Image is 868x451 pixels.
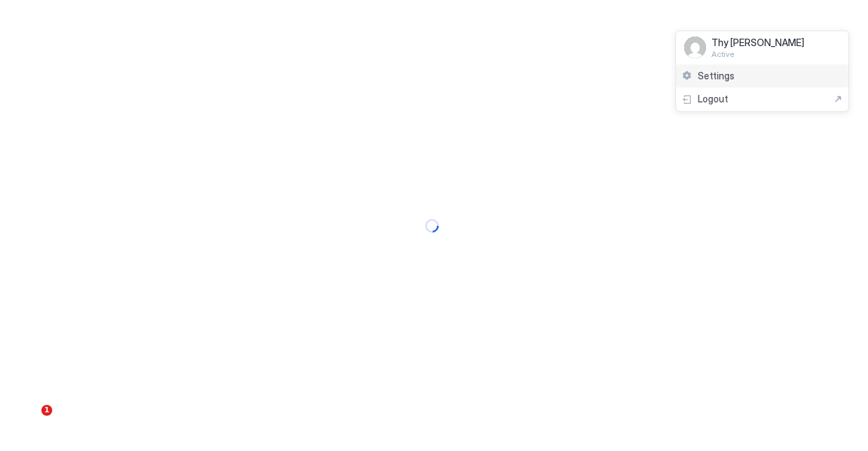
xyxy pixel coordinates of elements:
[711,37,804,49] span: Thy [PERSON_NAME]
[711,49,804,59] span: Active
[14,405,46,437] iframe: Intercom live chat
[698,93,728,105] span: Logout
[41,405,52,416] span: 1
[698,70,734,82] span: Settings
